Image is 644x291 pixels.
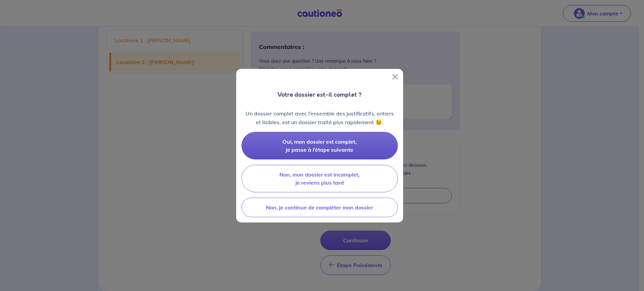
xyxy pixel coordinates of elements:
[241,109,398,127] p: Un dossier complet avec l’ensemble des justificatifs, entiers et lisibles, est un dossier traité ...
[277,90,362,99] p: Votre dossier est-il complet ?
[241,198,398,217] button: Non, je continue de compléter mon dossier
[241,165,398,192] button: Non, mon dossier est incomplet, je reviens plus tard
[266,204,373,211] span: Non, je continue de compléter mon dossier
[241,132,398,159] button: Oui, mon dossier est complet, je passe à l’étape suivante
[279,171,360,186] span: Non, mon dossier est incomplet, je reviens plus tard
[282,138,357,153] span: Oui, mon dossier est complet, je passe à l’étape suivante
[390,71,400,82] button: Close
